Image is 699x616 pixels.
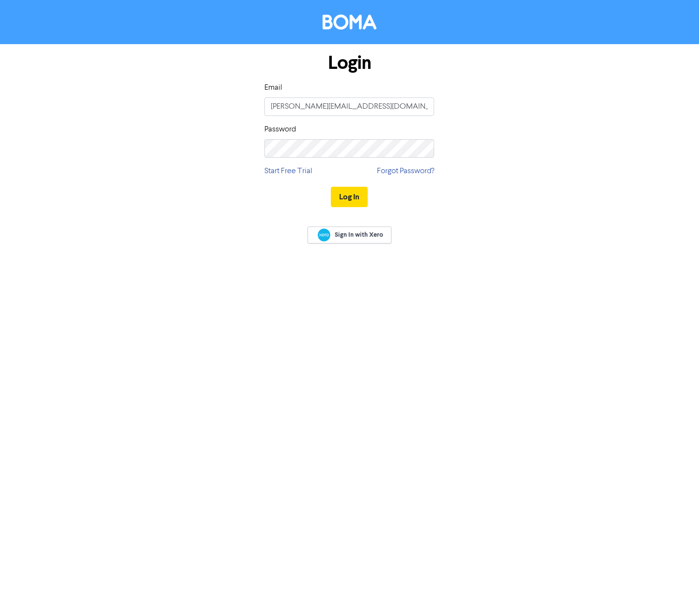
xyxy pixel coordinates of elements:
[264,124,296,135] label: Password
[323,15,376,30] img: BOMA Logo
[318,228,330,242] img: Xero logo
[331,187,368,207] button: Log In
[264,165,312,177] a: Start Free Trial
[264,52,434,74] h1: Login
[264,82,282,94] label: Email
[377,165,434,177] a: Forgot Password?
[308,227,391,243] a: Sign In with Xero
[335,230,383,239] span: Sign In with Xero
